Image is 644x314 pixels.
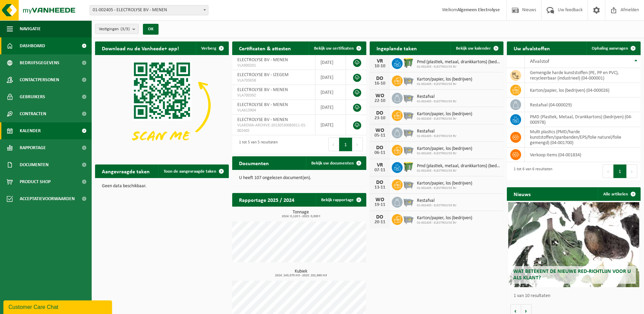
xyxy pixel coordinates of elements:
a: Bekijk uw documenten [306,156,366,170]
div: DO [373,214,387,220]
div: 19-11 [373,203,387,207]
a: Bekijk rapportage [316,193,366,207]
h2: Uw afvalstoffen [507,41,557,55]
div: DO [373,110,387,116]
span: Karton/papier, los (bedrijven) [417,77,472,82]
img: Download de VHEPlus App [95,55,229,156]
td: [DATE] [315,55,346,70]
div: 06-11 [373,151,387,155]
span: Acceptatievoorwaarden [20,190,75,207]
span: Karton/papier, los (bedrijven) [417,215,472,221]
div: 10-10 [373,64,387,69]
h3: Tonnage [236,210,366,218]
span: ELECTROLYSE BV - MENEN [237,87,288,92]
span: Contracten [20,105,46,122]
span: Karton/papier, los (bedrijven) [417,111,472,117]
td: gemengde harde kunststoffen (PE, PP en PVC), recycleerbaar (industrieel) (04-000001) [525,68,641,83]
strong: Algemeen Electrolyse [457,7,500,13]
button: 1 [613,164,627,178]
td: [DATE] [315,100,346,115]
h2: Aangevraagde taken [95,164,157,178]
span: 01-002405 - ELECTROLYSE BV [417,186,472,190]
p: U heeft 107 ongelezen document(en). [239,176,359,180]
a: Alle artikelen [598,187,640,201]
span: Verberg [201,46,216,51]
span: Kalender [20,122,41,139]
div: WO [373,93,387,99]
img: WB-0770-HPE-GN-50 [403,57,414,69]
div: VR [373,162,387,168]
h2: Ingeplande taken [370,41,424,55]
td: PMD (Plastiek, Metaal, Drankkartons) (bedrijven) (04-000978) [525,112,641,127]
span: Contactpersonen [20,71,59,88]
span: 01-002405 - ELECTROLYSE BV [417,100,457,104]
span: Product Shop [20,173,51,190]
img: WB-2500-GAL-GY-01 [403,109,414,121]
td: karton/papier, los (bedrijven) (04-000026) [525,83,641,98]
div: DO [373,76,387,81]
td: multi plastics (PMD/harde kunststoffen/spanbanden/EPS/folie naturel/folie gemengd) (04-001700) [525,127,641,147]
div: 13-11 [373,185,387,190]
div: 1 tot 5 van 5 resultaten [236,137,278,152]
span: Bekijk uw certificaten [314,46,354,51]
span: 01-002405 - ELECTROLYSE BV [417,117,472,121]
div: 23-10 [373,116,387,121]
span: Bekijk uw kalender [456,46,491,51]
div: 20-11 [373,220,387,225]
div: 16-10 [373,81,387,86]
span: VLAREMA-ARCHIVE-20130530083011-01-002405 [237,123,310,134]
button: Previous [603,164,613,178]
span: ELECTROLYSE BV - MENEN [237,102,288,107]
button: Next [352,138,363,151]
img: WB-2500-GAL-GY-01 [403,213,414,225]
div: 1 tot 6 van 6 resultaten [510,164,552,179]
h2: Rapportage 2025 / 2024 [232,193,301,206]
span: Pmd (plastiek, metaal, drankkartons) (bedrijven) [417,59,500,65]
a: Toon de aangevraagde taken [158,164,228,178]
div: DO [373,145,387,151]
img: WB-2500-GAL-GY-01 [403,178,414,190]
span: Restafval [417,198,457,204]
span: VLA703658 [237,78,310,83]
h3: Kubiek [236,269,366,277]
div: 22-10 [373,99,387,103]
span: ELECTROLYSE BV - MENEN [237,57,288,63]
span: Karton/papier, los (bedrijven) [417,181,472,186]
span: Bedrijfsgegevens [20,54,59,71]
img: WB-2500-GAL-GY-01 [403,196,414,207]
a: Bekijk uw certificaten [309,41,366,55]
p: Geen data beschikbaar. [102,184,222,189]
span: 01-002405 - ELECTROLYSE BV [417,152,472,156]
h2: Certificaten & attesten [232,41,298,55]
td: [DATE] [315,85,346,100]
span: Gebruikers [20,88,45,105]
span: 01-002405 - ELECTROLYSE BV - MENEN [90,5,208,15]
button: 1 [339,138,352,151]
td: [DATE] [315,115,346,135]
span: Rapportage [20,139,46,156]
img: WB-2500-GAL-GY-01 [403,92,414,103]
td: restafval (04-000029) [525,98,641,112]
span: Bekijk uw documenten [311,161,354,165]
span: VLA613904 [237,108,310,113]
span: Vestigingen [99,24,130,34]
a: Ophaling aanvragen [586,41,640,55]
div: WO [373,128,387,133]
span: 01-002405 - ELECTROLYSE BV [417,82,472,86]
img: WB-0770-HPE-GN-50 [403,161,414,173]
span: ELECTROLYSE BV - MENEN [237,117,288,122]
div: 05-11 [373,133,387,138]
span: 01-002405 - ELECTROLYSE BV [417,204,457,208]
span: Karton/papier, los (bedrijven) [417,146,472,152]
span: Documenten [20,156,49,173]
p: 1 van 10 resultaten [514,294,637,298]
count: (3/3) [121,27,130,31]
span: Restafval [417,129,457,134]
button: Verberg [196,41,228,55]
span: Restafval [417,94,457,100]
span: ELECTROLYSE BV - IZEGEM [237,72,289,77]
button: Vestigingen(3/3) [95,24,139,34]
span: Ophaling aanvragen [592,46,628,51]
img: WB-2500-GAL-GY-01 [403,144,414,155]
